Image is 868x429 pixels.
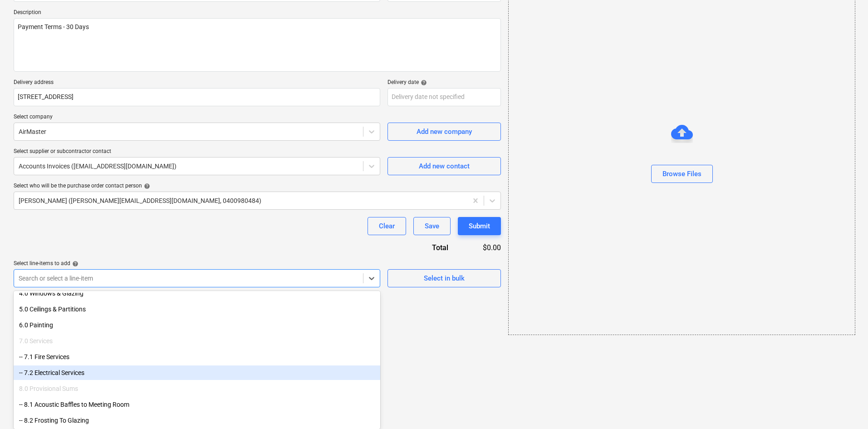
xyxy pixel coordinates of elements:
div: -- 8.2 Frosting To Glazing [14,413,380,428]
div: -- 8.1 Acoustic Baffles to Meeting Room [14,397,380,412]
input: Delivery address [14,88,380,106]
button: Select in bulk [387,269,501,287]
div: Submit [469,220,490,232]
div: 5.0 Ceilings & Partitions [14,302,380,316]
div: -- 7.2 Electrical Services [14,365,380,380]
div: Total [383,242,463,253]
div: Browse Files [662,168,701,180]
button: Clear [368,217,406,235]
span: help [142,183,150,189]
div: -- 7.1 Fire Services [14,350,380,364]
span: help [419,79,427,86]
div: Clear [379,220,395,232]
button: Add new contact [387,157,501,175]
div: Select line-items to add [14,260,380,267]
button: Submit [458,217,501,235]
input: Delivery date not specified [387,88,501,106]
p: Select supplier or subcontractor contact [14,148,380,157]
p: Description [14,9,501,18]
div: 6.0 Painting [14,318,380,332]
textarea: Payment Terms - 30 Days [14,18,501,72]
button: Browse Files [651,165,713,183]
div: 4.0 Windows & Glazing [14,286,380,301]
div: 7.0 Services [14,334,380,348]
div: $0.00 [463,242,501,253]
iframe: Chat Widget [823,385,868,429]
div: Delivery date [387,79,501,86]
div: 8.0 Provisional Sums [14,381,380,396]
div: Add new company [417,126,472,138]
div: Save [425,220,439,232]
div: Select in bulk [424,272,465,284]
div: Add new contact [419,160,470,172]
p: Select company [14,113,380,123]
p: Delivery address [14,79,380,88]
button: Save [413,217,451,235]
span: help [70,261,78,267]
div: Select who will be the purchase order contact person [14,182,501,190]
button: Add new company [387,123,501,141]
